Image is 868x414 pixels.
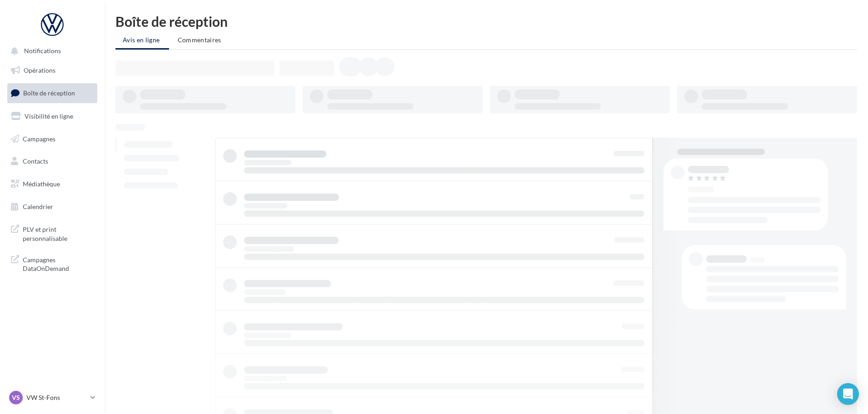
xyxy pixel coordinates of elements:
a: Opérations [5,61,99,80]
span: Opérations [24,66,55,74]
a: Visibilité en ligne [5,107,99,126]
div: Boîte de réception [115,15,857,28]
a: Boîte de réception [5,83,99,103]
div: Open Intercom Messenger [837,383,859,405]
span: Visibilité en ligne [25,112,73,120]
span: VS [12,393,20,402]
span: PLV et print personnalisable [23,223,94,243]
span: Campagnes [23,135,55,142]
a: PLV et print personnalisable [5,219,99,246]
span: Contacts [23,157,48,165]
a: VS VW St-Fons [7,389,97,406]
span: Calendrier [23,203,53,210]
span: Commentaires [178,36,221,44]
span: Campagnes DataOnDemand [23,254,94,273]
a: Calendrier [5,197,99,216]
p: VW St-Fons [26,393,87,402]
a: Contacts [5,152,99,171]
span: Médiathèque [23,180,60,188]
a: Médiathèque [5,175,99,194]
a: Campagnes DataOnDemand [5,250,99,277]
span: Boîte de réception [23,89,75,97]
span: Notifications [24,47,61,55]
a: Campagnes [5,130,99,149]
